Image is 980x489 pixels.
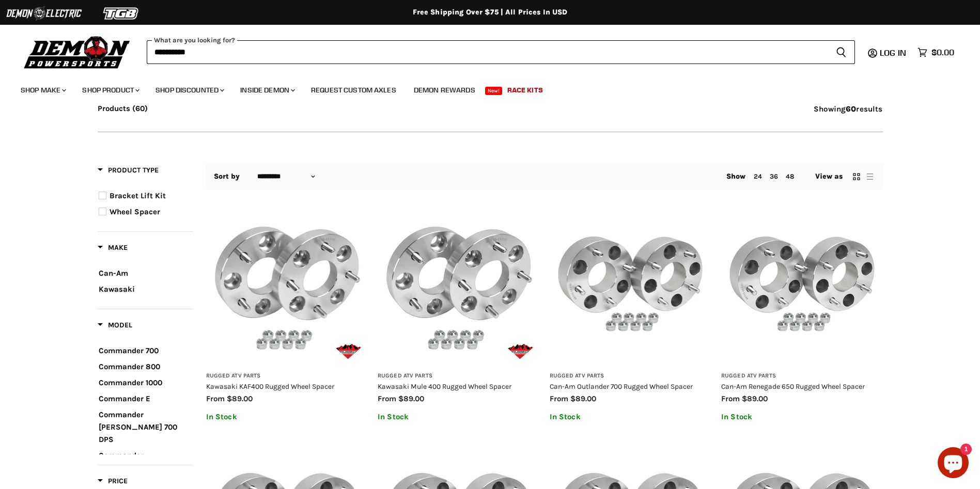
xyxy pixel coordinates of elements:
[550,203,711,365] img: Can-Am Outlander 700 Rugged Wheel Spacer
[880,48,906,58] span: Log in
[846,104,856,114] strong: 60
[500,80,551,101] a: Race Kits
[770,172,778,180] a: 36
[99,410,177,444] span: Commander [PERSON_NAME] 700 DPS
[74,80,146,101] a: Shop Product
[99,269,128,278] span: Can-Am
[378,413,539,421] p: In Stock
[570,394,596,403] span: $89.00
[110,207,160,216] span: Wheel Spacer
[98,165,159,178] button: Filter by Product Type
[77,8,904,17] div: Free Shipping Over $75 | All Prices In USD
[378,394,396,403] span: from
[13,75,952,101] ul: Main menu
[721,413,883,421] p: In Stock
[721,372,883,380] h3: Rugged ATV Parts
[232,80,301,101] a: Inside Demon
[398,394,424,403] span: $89.00
[550,372,711,380] h3: Rugged ATV Parts
[378,372,539,380] h3: Rugged ATV Parts
[98,104,148,113] button: Products (60)
[721,382,865,390] a: Can-Am Renegade 650 Rugged Wheel Spacer
[147,40,855,64] form: Product
[98,477,128,485] span: Price
[99,285,135,294] span: Kawasaki
[206,394,225,403] span: from
[303,80,404,101] a: Request Custom Axles
[99,362,160,371] span: Commander 800
[378,382,511,390] a: Kawasaki Mule 400 Rugged Wheel Spacer
[99,394,150,403] span: Commander E
[721,203,883,365] img: Can-Am Renegade 650 Rugged Wheel Spacer
[851,171,862,182] button: grid view
[98,476,128,489] button: Filter by Price
[406,80,483,101] a: Demon Rewards
[875,48,912,57] a: Log in
[206,413,368,421] p: In Stock
[786,172,794,180] a: 48
[147,40,828,64] input: When autocomplete results are available use up and down arrows to review and enter to select
[227,394,253,403] span: $89.00
[99,378,162,387] span: Commander 1000
[148,80,230,101] a: Shop Discounted
[98,320,132,333] button: Filter by Model
[214,172,240,181] label: Sort by
[815,172,843,181] span: View as
[98,243,128,252] span: Make
[485,87,503,95] span: New!
[726,172,746,181] span: Show
[378,203,539,365] img: Kawasaki Mule 400 Rugged Wheel Spacer
[865,171,875,182] button: list view
[83,4,160,23] img: TGB Logo 2
[98,321,132,329] span: Model
[550,382,693,390] a: Can-Am Outlander 700 Rugged Wheel Spacer
[754,172,762,180] a: 24
[912,45,959,60] a: $0.00
[110,191,166,200] span: Bracket Lift Kit
[13,80,72,101] a: Shop Make
[206,372,368,380] h3: Rugged ATV Parts
[931,48,954,57] span: $0.00
[206,382,334,390] a: Kawasaki KAF400 Rugged Wheel Spacer
[721,394,740,403] span: from
[935,447,972,481] inbox-online-store-chat: Shopify online store chat
[550,394,568,403] span: from
[99,451,177,485] span: Commander [PERSON_NAME] 700 XT
[21,34,134,70] img: Demon Powersports
[550,413,711,421] p: In Stock
[98,243,128,256] button: Filter by Make
[814,104,882,114] span: Showing results
[98,166,159,175] span: Product Type
[742,394,768,403] span: $89.00
[99,346,159,355] span: Commander 700
[828,40,855,64] button: Search
[206,203,368,365] img: Kawasaki KAF400 Rugged Wheel Spacer
[5,4,83,23] img: Demon Electric Logo 2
